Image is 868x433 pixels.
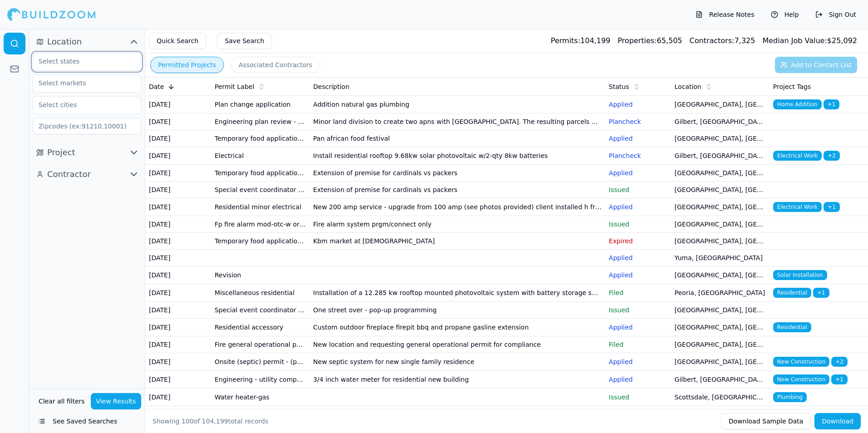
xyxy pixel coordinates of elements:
input: Select states [33,53,129,69]
td: Addition natural gas plumbing [310,96,605,113]
button: Help [766,7,804,22]
span: + 1 [824,202,840,212]
td: Custom outdoor fireplace firepit bbq and propane gasline extension [310,319,605,336]
span: Permits: [551,36,580,45]
p: Filed [609,340,667,349]
span: + 1 [831,374,848,384]
p: Issued [609,185,667,194]
div: 7,325 [690,35,755,46]
span: Residential [773,288,811,298]
button: Download Sample Data [721,413,811,429]
p: Applied [609,100,667,109]
div: Showing of total records [153,417,268,426]
td: [DATE] [145,147,211,165]
p: Applied [609,323,667,332]
span: Median Job Value: [762,36,827,45]
p: Issued [609,220,667,229]
span: Contractor [47,168,91,181]
p: Issued [609,305,667,315]
span: + 1 [813,288,829,298]
td: Electrical [211,147,310,165]
td: Residential minor electrical [211,198,310,216]
span: Electrical Work [773,202,822,212]
p: Applied [609,168,667,177]
td: Gilbert, [GEOGRAPHIC_DATA] [671,113,769,130]
td: Temporary food application (events lasting 14 days or less) [211,130,310,147]
td: [GEOGRAPHIC_DATA], [GEOGRAPHIC_DATA] [671,216,769,233]
td: [DATE] [145,353,211,371]
td: [DATE] [145,165,211,182]
span: Description [313,82,350,91]
button: Release Notes [691,7,759,22]
td: Fire alarm system prgm/connect only [310,216,605,233]
td: [GEOGRAPHIC_DATA], [GEOGRAPHIC_DATA] [671,233,769,250]
td: [GEOGRAPHIC_DATA], [GEOGRAPHIC_DATA] [671,198,769,216]
td: Scottsdale, [GEOGRAPHIC_DATA] [671,389,769,406]
td: Onsite (septic) permit - (phase 2) [211,353,310,371]
td: New 200 amp service - upgrade from 100 amp (see photos provided) client installed h frame already... [310,198,605,216]
td: [GEOGRAPHIC_DATA], [GEOGRAPHIC_DATA] [671,165,769,182]
td: [DATE] [145,250,211,266]
td: [DATE] [145,302,211,319]
input: Select markets [33,75,129,91]
span: 100 [182,418,194,425]
span: Plumbing [773,392,807,402]
input: Zipcodes (ex:91210,10001) [33,118,141,134]
span: + 1 [824,99,840,109]
td: Gilbert, [GEOGRAPHIC_DATA] [671,147,769,165]
p: Applied [609,134,667,143]
td: [DATE] [145,284,211,302]
td: [DATE] [145,266,211,284]
td: Peoria, [GEOGRAPHIC_DATA] [671,284,769,302]
div: 104,199 [551,35,610,46]
td: [GEOGRAPHIC_DATA], [GEOGRAPHIC_DATA] [671,353,769,371]
span: Project Tags [773,82,811,91]
td: Minor land division to create two apns with [GEOGRAPHIC_DATA]. The resulting parcels will continu... [310,113,605,130]
span: Home Addition [773,99,822,109]
td: [GEOGRAPHIC_DATA], [GEOGRAPHIC_DATA] [671,130,769,147]
td: Water heater-gas [211,389,310,406]
p: Issued [609,393,667,402]
td: [GEOGRAPHIC_DATA], [GEOGRAPHIC_DATA] [671,96,769,113]
button: See Saved Searches [33,413,141,429]
p: Applied [609,202,667,212]
p: Filed [609,288,667,297]
span: New Construction [773,374,829,384]
div: $ 25,092 [762,35,857,46]
span: Contractors: [690,36,735,45]
td: Gilbert, [GEOGRAPHIC_DATA] [671,371,769,389]
button: Project [33,145,141,160]
span: Date [149,82,164,91]
td: Temporary food application (events lasting 14 days or less) [211,233,310,250]
td: Extension of premise for cardinals vs packers [310,165,605,182]
td: Fire general operational permit [211,336,310,353]
p: Plancheck [609,117,667,126]
td: [DATE] [145,113,211,130]
td: [DATE] [145,130,211,147]
button: Permitted Projects [150,57,224,73]
button: Sign Out [811,7,861,22]
span: Electrical Work [773,151,822,161]
td: Extension of premise for cardinals vs packers [310,182,605,198]
p: Applied [609,253,667,262]
td: One street over - pop-up programming [310,302,605,319]
td: Temporary food application (events lasting 14 days or less) [211,165,310,182]
span: Status [609,82,629,91]
p: Plancheck [609,151,667,160]
td: [GEOGRAPHIC_DATA], [GEOGRAPHIC_DATA] [671,336,769,353]
td: New location and requesting general operational permit for compliance [310,336,605,353]
td: 3/4 inch water meter for residential new building [310,371,605,389]
td: [DATE] [145,96,211,113]
td: [GEOGRAPHIC_DATA], [GEOGRAPHIC_DATA] [671,319,769,336]
span: Solar Installation [773,270,827,280]
td: [DATE] [145,406,211,424]
td: Special event coordinator application [211,302,310,319]
td: Residential accessory [211,319,310,336]
button: Save Search [217,33,272,49]
td: Pan african food festival [310,130,605,147]
td: [GEOGRAPHIC_DATA], [GEOGRAPHIC_DATA] [671,266,769,284]
span: Location [47,35,82,48]
input: Select cities [33,97,129,113]
span: Permit Label [215,82,254,91]
button: Associated Contractors [231,57,320,73]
